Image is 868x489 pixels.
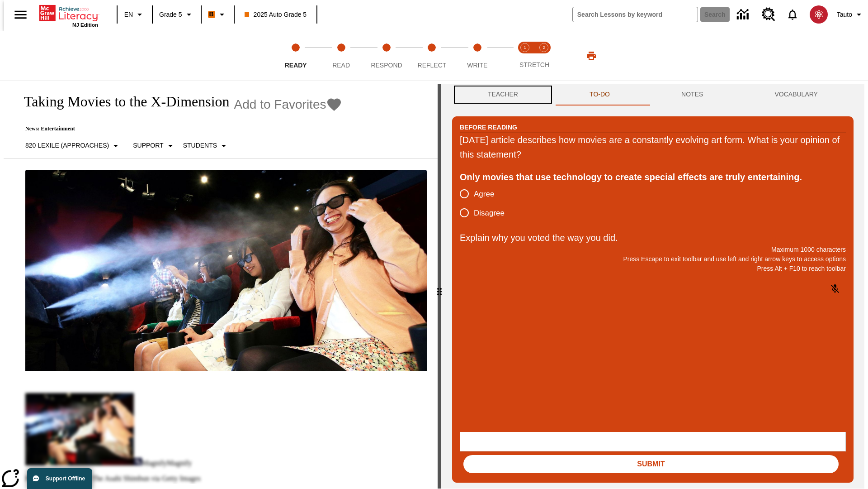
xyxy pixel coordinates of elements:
[474,188,494,200] span: Agree
[460,184,512,222] div: poll
[531,31,557,81] button: Stretch Respond step 2 of 2
[234,96,343,112] button: Add to Favorites - Taking Movies to the X-Dimension
[554,84,646,105] button: TO-DO
[25,141,109,150] p: 820 Lexile (Approaches)
[7,1,34,28] button: Open side menu
[39,3,98,28] div: Home
[452,84,854,105] div: Instructional Panel Tabs
[781,3,804,26] a: Notifications
[156,6,198,23] button: Grade: Grade 5, Select a grade
[824,278,846,300] button: Click to activate and allow voice recognition
[204,6,231,23] button: Boost Class color is orange. Change class color
[739,84,854,105] button: VOCABULARY
[512,31,538,81] button: Stretch Read step 1 of 2
[159,10,182,19] span: Grade 5
[285,62,307,69] span: Ready
[371,62,402,69] span: Respond
[646,84,739,105] button: NOTES
[460,264,846,273] p: Press Alt + F10 to reach toolbar
[179,138,233,154] button: Select Student
[519,61,549,68] span: STRETCH
[27,468,92,489] button: Support Offline
[14,93,230,110] h1: Taking Movies to the X-Dimension
[542,45,545,50] text: 2
[438,84,441,489] div: Press Enter or Spacebar and then press right and left arrow keys to move the slider
[360,31,413,81] button: Respond step 3 of 5
[332,62,350,69] span: Read
[451,31,504,81] button: Write step 5 of 5
[837,10,852,19] span: Tauto
[460,170,846,184] div: Only movies that use technology to create special effects are truly entertaining.
[524,45,526,50] text: 1
[474,207,505,219] span: Disagree
[129,138,179,154] button: Scaffolds, Support
[183,141,217,150] p: Students
[460,122,517,132] h2: Before Reading
[4,7,132,15] body: Explain why you voted the way you did. Maximum 1000 characters Press Alt + F10 to reach toolbar P...
[22,138,125,154] button: Select Lexile, 820 Lexile (Approaches)
[460,254,846,264] p: Press Escape to exit toolbar and use left and right arrow keys to access options
[804,3,833,26] button: Select a new avatar
[810,5,828,24] img: avatar image
[209,9,214,20] span: B
[573,7,698,22] input: search field
[467,62,487,69] span: Write
[133,141,163,150] p: Support
[4,84,438,484] div: reading
[460,230,846,245] p: Explain why you voted the way you did.
[72,22,98,28] span: NJ Edition
[756,2,781,27] a: Resource Center, Will open in new tab
[46,475,85,482] span: Support Offline
[269,31,322,81] button: Ready step 1 of 5
[315,31,367,81] button: Read step 2 of 5
[452,84,554,105] button: Teacher
[731,2,756,27] a: Data Center
[577,48,606,64] button: Print
[460,133,846,162] div: [DATE] article describes how movies are a constantly evolving art form. What is your opinion of t...
[460,245,846,254] p: Maximum 1000 characters
[418,62,447,69] span: Reflect
[406,31,458,81] button: Reflect step 4 of 5
[463,455,839,473] button: Submit
[124,10,133,19] span: EN
[120,6,149,23] button: Language: EN, Select a language
[14,125,342,132] p: News: Entertainment
[245,10,307,19] span: 2025 Auto Grade 5
[441,84,864,489] div: activity
[25,170,427,371] img: Panel in front of the seats sprays water mist to the happy audience at a 4DX-equipped theater.
[833,6,868,23] button: Profile/Settings
[234,97,326,112] span: Add to Favorites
